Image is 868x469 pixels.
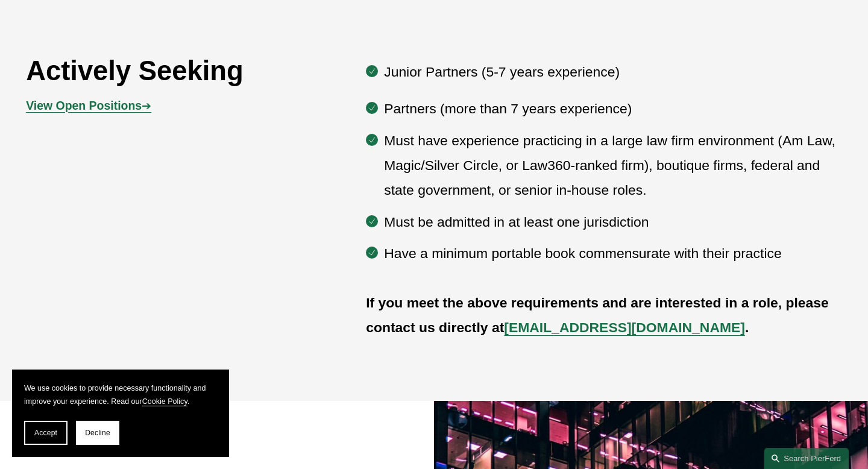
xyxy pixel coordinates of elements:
[12,370,229,457] section: Cookie banner
[76,421,119,445] button: Decline
[384,60,842,84] p: Junior Partners (5-7 years experience)
[384,210,842,234] p: Must be admitted in at least one jurisdiction
[24,421,68,445] button: Accept
[24,382,217,409] p: We use cookies to provide necessary functionality and improve your experience. Read our .
[764,448,849,469] a: Search this site
[384,241,842,266] p: Have a minimum portable book commensurate with their practice
[366,295,832,335] strong: If you meet the above requirements and are interested in a role, please contact us directly at
[142,397,187,406] a: Cookie Policy
[26,99,151,112] span: ➔
[384,96,842,121] p: Partners (more than 7 years experience)
[34,429,57,437] span: Accept
[745,319,749,335] strong: .
[26,55,298,88] h2: Actively Seeking
[85,429,110,437] span: Decline
[26,99,151,112] a: View Open Positions➔
[504,319,745,335] a: [EMAIL_ADDRESS][DOMAIN_NAME]
[384,128,842,203] p: Must have experience practicing in a large law firm environment (Am Law, Magic/Silver Circle, or ...
[26,99,142,112] strong: View Open Positions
